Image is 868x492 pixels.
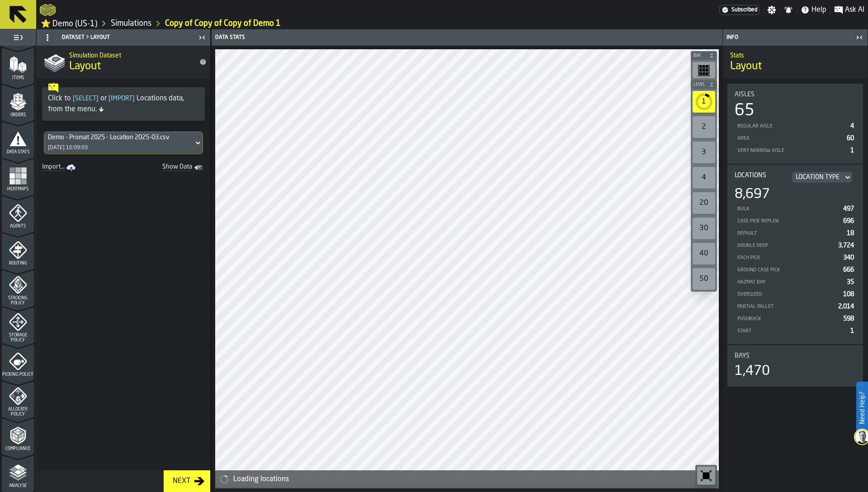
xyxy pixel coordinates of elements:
div: EACH PICK [736,255,840,261]
label: button-toggle-Notifications [780,5,797,14]
div: 1 [693,91,715,113]
div: Regular Aisle [736,123,847,129]
li: menu Items [2,47,34,84]
div: Title [735,91,856,98]
div: StatList-item-DOUBLE DEEP [735,239,856,251]
span: 1 [850,147,854,154]
div: OVERSIZED [736,292,840,298]
span: 3,724 [838,242,854,249]
span: Data Stats [2,150,34,155]
a: toggle-dataset-table-Show Data [127,161,208,174]
a: logo-header [217,468,268,487]
div: 4 [693,167,715,189]
span: Import [107,95,137,102]
div: button-toolbar-undefined [691,190,717,216]
button: button- [691,51,717,60]
div: BULK [736,206,840,212]
div: button-toolbar-undefined [691,140,717,165]
div: Title [735,172,856,183]
div: Area [736,136,843,142]
li: menu Heatmaps [2,159,34,195]
span: [ [108,95,111,102]
div: 30 [693,218,715,239]
span: 108 [843,291,854,298]
span: Aisles [735,91,755,98]
div: button-toolbar-undefined [691,241,717,266]
label: Need Help? [857,383,867,433]
span: Help [811,5,826,15]
div: button-toolbar-undefined [695,465,717,487]
div: Info [725,34,853,41]
header: Data Stats [212,29,722,46]
div: 40 [693,243,715,265]
h2: Sub Title [730,50,860,59]
div: Locations [735,172,787,183]
div: StatList-item-Very Narrow Aisle [735,144,856,156]
span: Compliance [2,446,34,451]
span: Show Data [131,163,192,172]
a: link-to-/wh/i/103622fe-4b04-4da1-b95f-2619b9c959cc/simulations/7c7df399-9104-4021-942b-0fab8fe44eaa [165,19,281,28]
div: CASE PICK REPLEN [736,218,840,224]
div: Click to or Locations data, from the menu. [48,93,199,115]
li: menu Stacking Policy [2,270,34,306]
span: 340 [843,255,854,261]
span: 497 [843,206,854,212]
span: [ [73,95,75,102]
span: 18 [847,230,854,237]
button: button- [691,80,717,89]
div: DEFAULT [736,231,843,237]
div: GROUND CASE PICK [736,267,840,273]
div: 8,697 [735,186,770,203]
label: button-toggle-Settings [764,5,780,14]
li: menu Allocate Policy [2,381,34,417]
div: button-toolbar-undefined [691,266,717,292]
div: PUSHBACK [736,316,840,322]
div: Dataset > Layout [38,30,196,45]
div: StatList-item-OVERSIZED [735,288,856,300]
div: Title [735,352,856,360]
div: Next [169,476,194,487]
li: menu Assignment [2,10,34,47]
div: stat-Bays [727,345,863,387]
span: Allocate Policy [2,407,34,417]
div: StatList-item-HAZMAT BAY [735,276,856,288]
div: [DATE] 16:09:03 [48,145,88,151]
li: menu Orders [2,85,34,121]
div: button-toolbar-undefined [691,114,717,140]
div: DropdownMenuValue-LOCATION_RACKING_TYPE [796,174,840,181]
div: 3 [693,142,715,163]
div: Data Stats [213,34,468,41]
div: stat-Aisles [727,84,863,164]
span: Level [692,82,707,87]
div: StatList-item-Regular Aisle [735,120,856,132]
div: StatList-item-PUSHBACK [735,312,856,325]
div: 2 [693,116,715,138]
span: Bays [735,352,750,360]
a: link-to-/wh/i/103622fe-4b04-4da1-b95f-2619b9c959cc [111,19,151,28]
div: 1,470 [735,363,770,379]
span: Layout [730,59,762,74]
div: button-toolbar-undefined [691,89,717,114]
div: StatList-item-CASE PICK REPLEN [735,215,856,227]
div: DropdownMenuValue-2a1fedc5-ed5d-48a9-8678-4ba1cc674ac5[DATE] 16:09:03 [44,132,203,154]
li: menu Compliance [2,418,34,454]
div: 20 [693,192,715,214]
div: Menu Subscription [719,5,759,15]
span: Picking Policy [2,372,34,377]
span: Orders [2,113,34,118]
span: Layout [69,59,101,74]
li: menu Agents [2,196,34,232]
span: 696 [843,218,854,224]
div: StatList-item-DEFAULT [735,227,856,239]
span: 598 [843,316,854,322]
span: Ask AI [845,5,864,15]
li: menu Data Stats [2,122,34,158]
span: Select [71,95,100,102]
label: button-toggle-Help [797,5,830,15]
span: 2,014 [838,303,854,310]
span: 4 [850,123,854,129]
span: Agents [2,224,34,229]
